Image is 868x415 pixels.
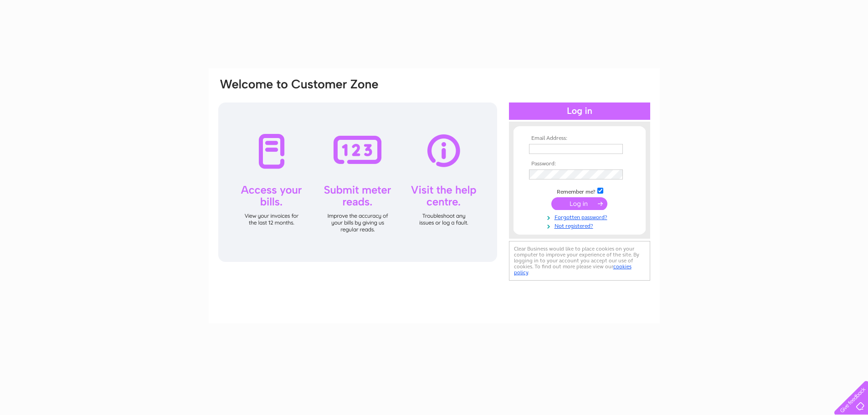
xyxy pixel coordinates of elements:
th: Password: [527,161,632,167]
td: Remember me? [527,186,632,195]
th: Email Address: [527,135,632,142]
div: Clear Business would like to place cookies on your computer to improve your experience of the sit... [509,241,650,281]
a: Forgotten password? [529,212,632,221]
a: Not registered? [529,221,632,230]
a: cookies policy [514,263,632,276]
input: Submit [551,197,607,210]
